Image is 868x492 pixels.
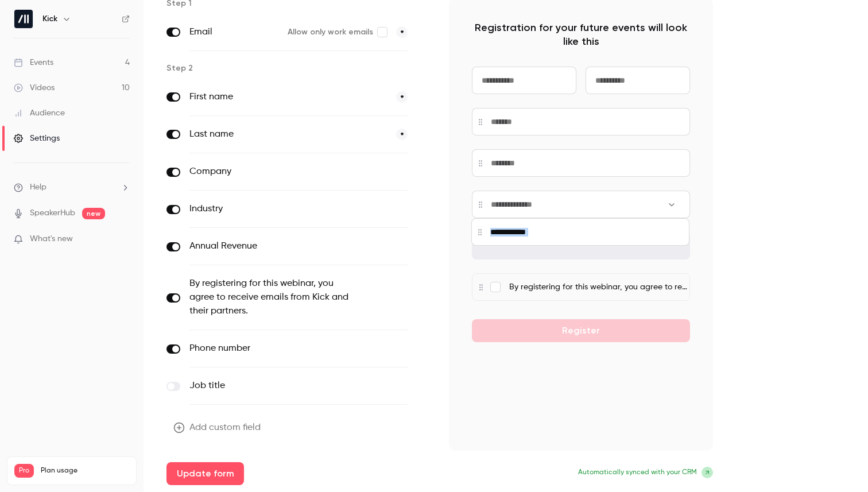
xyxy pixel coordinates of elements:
div: Settings [14,133,60,144]
div: Videos [14,82,55,94]
div: Audience [14,107,65,119]
label: Industry [189,202,360,216]
label: First name [189,90,387,104]
li: help-dropdown-opener [14,181,130,193]
label: Phone number [189,342,360,355]
p: Step 2 [166,63,431,74]
label: Annual Revenue [189,239,360,253]
label: Allow only work emails [288,26,387,38]
p: By registering for this webinar, you agree to receive emails from Kick and their partners. [509,281,689,293]
span: Help [30,181,46,193]
label: Company [189,165,360,179]
span: What's new [30,233,73,245]
label: Last name [189,127,387,141]
img: Kick [14,10,33,28]
p: Registration for your future events will look like this [472,21,690,48]
button: Update form [166,462,244,485]
iframe: Noticeable Trigger [116,234,130,245]
span: Pro [14,464,34,478]
span: Automatically synced with your CRM [578,467,697,478]
button: Add custom field [166,416,270,439]
label: Email [189,25,278,39]
span: Plan usage [41,466,129,475]
h6: Kick [42,13,57,25]
a: SpeakerHub [30,207,75,219]
div: Events [14,57,53,68]
label: By registering for this webinar, you agree to receive emails from Kick and their partners. [189,277,360,318]
label: Job title [189,379,360,393]
span: new [82,208,105,219]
